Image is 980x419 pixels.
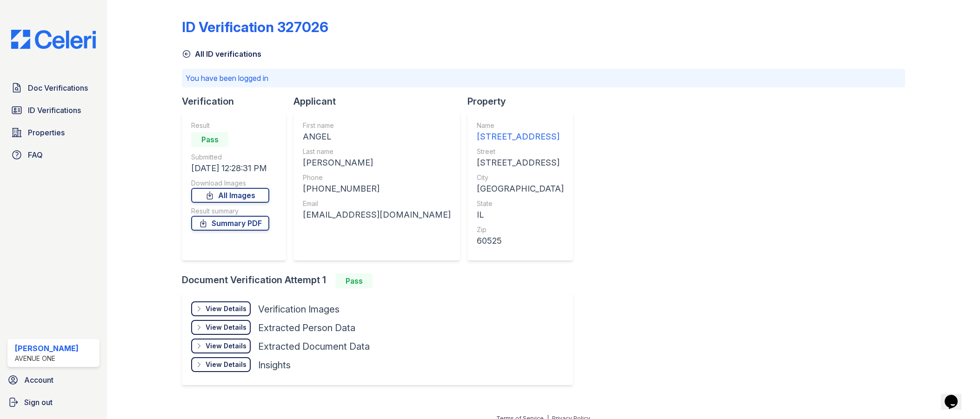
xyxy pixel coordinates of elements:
div: ANGEL [303,130,451,143]
a: All Images [191,188,269,203]
div: View Details [206,323,247,332]
div: [STREET_ADDRESS] [477,130,564,143]
span: FAQ [28,149,43,160]
a: Sign out [4,393,103,412]
div: City [477,173,564,182]
a: Properties [7,123,100,142]
div: First name [303,121,451,130]
a: Name [STREET_ADDRESS] [477,121,564,143]
p: You have been logged in [186,73,901,84]
a: All ID verifications [182,48,261,60]
div: Pass [335,273,373,288]
a: Account [4,371,103,389]
span: Properties [28,127,65,138]
div: [PHONE_NUMBER] [303,182,451,195]
div: Phone [303,173,451,182]
span: Doc Verifications [28,82,88,93]
div: View Details [206,304,247,313]
div: Pass [191,132,228,147]
div: Extracted Person Data [258,321,355,334]
div: View Details [206,341,247,351]
a: Doc Verifications [7,79,100,97]
div: [DATE] 12:28:31 PM [191,162,269,175]
div: [STREET_ADDRESS] [477,156,564,169]
div: Verification Images [258,303,340,316]
div: 60525 [477,234,564,247]
div: [EMAIL_ADDRESS][DOMAIN_NAME] [303,208,451,221]
iframe: chat widget [941,382,971,410]
span: Sign out [24,397,53,408]
span: ID Verifications [28,105,81,116]
div: Extracted Document Data [258,340,370,353]
div: Applicant [293,95,467,108]
div: Verification [182,95,293,108]
div: IL [477,208,564,221]
div: Submitted [191,153,269,162]
div: Zip [477,225,564,234]
div: Property [467,95,580,108]
div: Email [303,199,451,208]
div: Avenue One [15,354,79,363]
span: Account [24,374,53,386]
div: [GEOGRAPHIC_DATA] [477,182,564,195]
div: Result summary [191,206,269,216]
img: CE_Logo_Blue-a8612792a0a2168367f1c8372b55b34899dd931a85d93a1a3d3e32e68fde9ad4.png [4,30,103,49]
div: View Details [206,360,247,369]
div: [PERSON_NAME] [303,156,451,169]
div: ID Verification 327026 [182,19,328,35]
div: Name [477,121,564,130]
div: Street [477,147,564,156]
div: [PERSON_NAME] [15,343,79,354]
div: Last name [303,147,451,156]
div: Document Verification Attempt 1 [182,273,580,288]
a: ID Verifications [7,101,100,120]
div: Download Images [191,179,269,188]
a: FAQ [7,146,100,164]
div: State [477,199,564,208]
a: Summary PDF [191,216,269,231]
div: Insights [258,359,291,372]
div: Result [191,121,269,130]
